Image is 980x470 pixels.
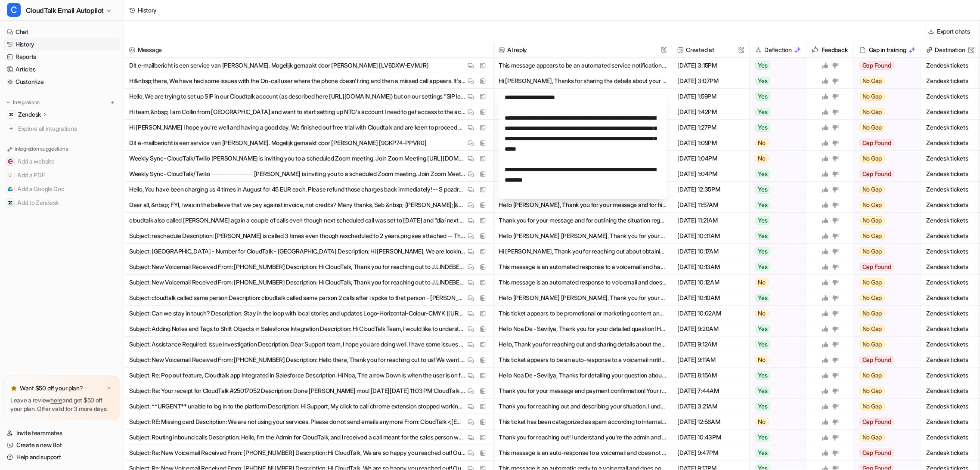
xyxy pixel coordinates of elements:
[755,402,770,411] span: Yes
[755,216,770,225] span: Yes
[859,417,894,426] span: Gap Found
[15,145,68,153] p: Integration suggestions
[676,414,746,430] span: [DATE] 12:58AM
[755,433,770,442] span: Yes
[924,244,976,259] span: Zendesk tickets
[925,25,973,37] button: Export chats
[8,173,13,178] img: Add a PDF
[857,42,917,58] div: Gap in training
[676,290,746,306] span: [DATE] 10:10AM
[676,166,746,182] span: [DATE] 1:04PM
[854,228,915,244] button: No Gap
[129,275,465,290] p: Subject: New Voicemail Received From: [PHONE_NUMBER] Description: Hi CloudTalk, Thank you for rea...
[859,278,885,287] span: No Gap
[129,414,465,430] p: Subject: RE: Missing card Description: We are not using your services. Please do not send emails ...
[755,154,769,163] span: No
[755,247,770,256] span: Yes
[499,244,667,259] button: Hi [PERSON_NAME], Thank you for reaching out about obtaining a South Korea number on CloudTalk fo...
[499,197,667,213] button: Hello [PERSON_NAME], Thank you for your message and for highlighting your question about CloudTal...
[3,76,120,88] a: Customize
[109,99,115,105] img: menu_add.svg
[129,337,465,352] p: Subject: Assistance Required: Issue Investigation Description: Dear Support team, I hope you are ...
[859,325,885,333] span: No Gap
[924,42,976,58] span: Destination
[854,337,915,352] button: No Gap
[924,166,976,182] span: Zendesk tickets
[7,3,21,17] span: C
[750,430,801,445] button: Yes
[924,445,976,461] span: Zendesk tickets
[854,58,915,73] button: Gap Found
[3,168,120,182] button: Add a PDFAdd a PDF
[755,263,770,271] span: Yes
[854,135,915,151] button: Gap Found
[499,275,667,290] button: This message is an automated response to voicemail and does not require a public reply. The ticke...
[859,61,894,70] span: Gap Found
[50,396,62,404] a: here
[129,244,465,259] p: Subject: [GEOGRAPHIC_DATA] - Number for CloudTalk - [GEOGRAPHIC_DATA] Description: Hi [PERSON_NAM...
[676,321,746,337] span: [DATE] 9:20AM
[129,182,465,197] p: Hello, You have been charging us 4 times in August for 45 EUR each. Please refund those charges b...
[755,448,770,457] span: Yes
[924,430,976,445] span: Zendesk tickets
[750,73,801,89] button: Yes
[750,120,801,135] button: Yes
[755,108,770,116] span: Yes
[129,321,465,337] p: Subject: Adding Notes and Tags to Shift Objects in Salesforce Integration Description: Hi CloudTa...
[755,387,770,395] span: Yes
[499,259,667,275] button: This message is an automated response to a voicemail and has been categorized as spam. No action ...
[859,139,894,147] span: Gap Found
[676,58,746,73] span: [DATE] 3:15PM
[924,104,976,120] span: Zendesk tickets
[499,399,667,414] button: Thank you for reaching out and describing your situation. I understand you were logged out of Clo...
[859,433,885,442] span: No Gap
[750,213,801,228] button: Yes
[676,259,746,275] span: [DATE] 10:13AM
[859,356,894,364] span: Gap Found
[129,89,465,104] p: Hello, We are trying to set up SIP in our Cloudtalk account (as described here [URL][DOMAIN_NAME]...
[129,120,465,135] p: Hi [PERSON_NAME] I hope you're well and having a good day. We finished out free trial with Cloudt...
[924,73,976,89] span: Zendesk tickets
[924,197,976,213] span: Zendesk tickets
[676,399,746,414] span: [DATE] 3:21AM
[26,4,104,16] span: CloudTalk Email Autopilot
[750,306,801,321] button: No
[129,166,465,182] p: Weekly Sync- CloudTalk/Twilio ────────── [PERSON_NAME] is inviting you to a scheduled Zoom meetin...
[3,51,120,63] a: Reports
[750,383,801,399] button: Yes
[924,321,976,337] span: Zendesk tickets
[750,151,801,166] button: No
[499,368,667,383] button: Hello Noa De ‑ Sevilya, Thanks for detailing your question about the "pop out" feature and the ar...
[859,185,885,194] span: No Gap
[8,186,13,192] img: Add a Google Doc
[755,356,769,364] span: No
[9,112,14,117] img: Zendesk
[129,383,465,399] p: Subject: Re: Your receipt for CloudTalk #25017052 Description: Done [PERSON_NAME] mou! [DATE][DAT...
[499,414,667,430] button: This ticket has been categorized as spam according to internal procedures. No response will be se...
[8,200,13,205] img: Add to Zendesk
[859,170,894,178] span: Gap Found
[859,216,885,225] span: No Gap
[499,383,667,399] button: Thank you for your message and payment confirmation! Your recent payment has been accepted, and t...
[3,439,120,451] a: Create a new Bot
[676,275,746,290] span: [DATE] 10:12AM
[750,166,801,182] button: Yes
[924,383,976,399] span: Zendesk tickets
[10,385,17,392] img: star
[755,92,770,101] span: Yes
[924,120,976,135] span: Zendesk tickets
[755,139,769,147] span: No
[924,306,976,321] span: Zendesk tickets
[755,325,770,333] span: Yes
[854,275,915,290] button: No Gap
[676,368,746,383] span: [DATE] 8:15AM
[854,197,915,213] button: No Gap
[676,352,746,368] span: [DATE] 9:11AM
[854,104,915,120] button: No Gap
[129,151,465,166] p: Weekly Sync- CloudTalk/Twilio [PERSON_NAME] is inviting you to a scheduled Zoom meeting. Join Zoo...
[129,368,465,383] p: Subject: Re: Pop out feature, Cloudtalk app integrated in Salesforce Description: Hi Noa, The arr...
[750,368,801,383] button: Yes
[924,259,976,275] span: Zendesk tickets
[129,73,465,89] p: Hi&nbsp;there, We have had some issues with the On-call user where the phone doesn't ring and the...
[750,321,801,337] button: Yes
